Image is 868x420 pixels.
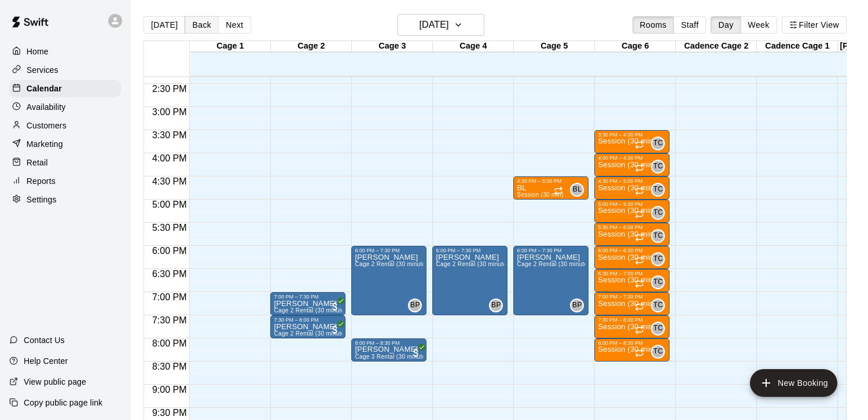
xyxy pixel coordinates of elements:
[410,300,420,311] span: BP
[489,299,503,312] div: Bryan Phillips (HC - UDC 11u)
[513,176,589,200] div: 4:30 PM – 5:00 PM: BL
[594,292,670,315] div: 7:00 PM – 7:30 PM: Session (30 min)
[653,230,663,242] span: TC
[782,16,847,34] button: Filter View
[398,14,484,36] button: [DATE]
[149,107,190,117] span: 3:00 PM
[9,191,121,208] a: Settings
[711,16,741,34] button: Day
[27,175,56,187] p: Reports
[598,294,666,300] div: 7:00 PM – 7:30 PM
[9,117,121,134] a: Customers
[274,294,342,300] div: 7:00 PM – 7:30 PM
[149,269,190,279] span: 6:30 PM
[149,385,190,395] span: 9:00 PM
[594,246,670,269] div: 6:00 PM – 6:30 PM: Session (30 min)
[598,155,666,161] div: 4:00 PM – 4:30 PM
[653,300,663,311] span: TC
[572,300,582,311] span: BP
[674,16,707,34] button: Staff
[9,98,121,116] div: Availability
[27,64,58,76] p: Services
[24,334,65,346] p: Contact Us
[149,292,190,302] span: 7:00 PM
[149,338,190,348] span: 8:00 PM
[635,348,644,358] span: Recurring event
[635,209,644,219] span: Recurring event
[185,16,219,34] button: Back
[653,161,663,172] span: TC
[575,183,584,197] span: Bill Leffler
[656,229,665,243] span: Teresa Carlton
[149,362,190,371] span: 8:30 PM
[651,137,665,150] div: Teresa Carlton
[149,315,190,325] span: 7:30 PM
[355,353,431,360] span: Cage 3 Rental (30 minutes)
[149,200,190,209] span: 5:00 PM
[554,186,563,196] span: Recurring event
[651,206,665,220] div: Teresa Carlton
[491,300,501,311] span: BP
[218,16,251,34] button: Next
[676,41,757,52] div: Cadence Cage 2
[750,369,837,397] button: add
[656,160,665,174] span: Teresa Carlton
[598,178,666,184] div: 4:30 PM – 5:00 PM
[517,248,585,253] div: 6:00 PM – 7:30 PM
[149,130,190,140] span: 3:30 PM
[594,176,670,200] div: 4:30 PM – 5:00 PM: Session (30 min)
[270,292,345,315] div: 7:00 PM – 7:30 PM: Mike Sisti
[656,206,665,220] span: Teresa Carlton
[27,138,63,150] p: Marketing
[436,261,512,267] span: Cage 2 Rental (30 minutes)
[656,275,665,289] span: Teresa Carlton
[9,61,121,79] div: Services
[149,84,190,94] span: 2:30 PM
[9,172,121,190] div: Reports
[351,338,426,362] div: 8:00 PM – 8:30 PM: Daniel Catterson
[24,355,68,367] p: Help Center
[149,408,190,418] span: 9:30 PM
[190,41,271,52] div: Cage 1
[575,299,584,312] span: Bryan Phillips (HC - UDC 11u)
[635,279,644,288] span: Recurring event
[9,43,121,60] div: Home
[9,154,121,171] a: Retail
[656,345,665,359] span: Teresa Carlton
[653,253,663,265] span: TC
[757,41,838,52] div: Cadence Cage 1
[274,330,350,337] span: Cage 2 Rental (30 minutes)
[656,183,665,197] span: Teresa Carlton
[351,246,426,315] div: 6:00 PM – 7:30 PM: Phillips
[570,299,584,312] div: Bryan Phillips (HC - UDC 11u)
[9,80,121,97] a: Calendar
[635,163,644,172] span: Recurring event
[635,325,644,334] span: Recurring event
[653,138,663,149] span: TC
[598,317,666,323] div: 7:30 PM – 8:00 PM
[517,261,593,267] span: Cage 2 Rental (30 minutes)
[635,140,644,149] span: Recurring event
[651,275,665,289] div: Teresa Carlton
[653,346,663,358] span: TC
[656,299,665,312] span: Teresa Carlton
[27,194,57,205] p: Settings
[413,299,422,312] span: Bryan Phillips (HC - UDC 11u)
[656,137,665,150] span: Teresa Carlton
[598,340,666,346] div: 8:00 PM – 8:30 PM
[149,176,190,186] span: 4:30 PM
[598,248,666,253] div: 6:00 PM – 6:30 PM
[651,160,665,174] div: Teresa Carlton
[514,41,595,52] div: Cage 5
[653,277,663,288] span: TC
[598,132,666,138] div: 3:30 PM – 4:00 PM
[355,261,431,267] span: Cage 2 Rental (30 minutes)
[594,223,670,246] div: 5:30 PM – 6:00 PM: Session (30 min)
[432,246,507,315] div: 6:00 PM – 7:30 PM: Phillips
[274,307,350,314] span: Cage 2 Rental (30 minutes)
[274,317,342,323] div: 7:30 PM – 8:00 PM
[594,153,670,176] div: 4:00 PM – 4:30 PM: Session (30 min)
[433,41,514,52] div: Cage 4
[408,299,422,312] div: Bryan Phillips (HC - UDC 11u)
